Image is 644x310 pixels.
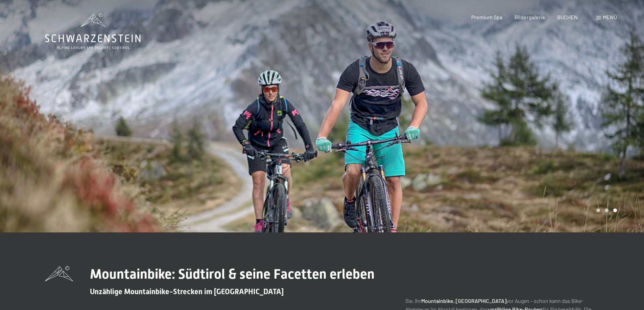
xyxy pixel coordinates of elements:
[90,266,375,282] span: Mountainbike: Südtirol & seine Facetten erleben
[471,14,502,20] a: Premium Spa
[90,287,284,296] span: Unzählige Mountainbike-Strecken im [GEOGRAPHIC_DATA]
[594,208,617,212] div: Carousel Pagination
[605,208,609,212] div: Carousel Page 2
[613,208,617,212] div: Carousel Page 3 (Current Slide)
[557,14,578,20] a: BUCHEN
[421,298,506,304] strong: Mountainbike, [GEOGRAPHIC_DATA]
[596,208,600,212] div: Carousel Page 1
[515,14,545,20] a: Bildergalerie
[603,14,617,20] span: Menü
